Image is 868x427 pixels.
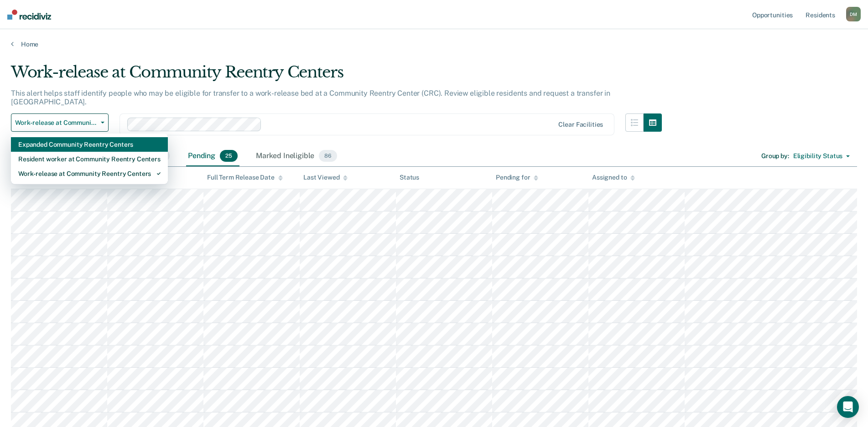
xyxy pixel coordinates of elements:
span: 86 [319,150,337,162]
div: Pending25 [186,146,239,166]
button: Eligibility Status [789,149,854,164]
div: Assigned to [592,174,635,181]
div: Open Intercom Messenger [837,396,859,418]
button: DM [846,7,861,21]
div: Pending for [496,174,538,181]
div: Work-release at Community Reentry Centers [11,63,662,89]
span: Work-release at Community Reentry Centers [15,119,97,127]
div: Last Viewed [303,174,348,181]
div: Eligibility Status [793,152,842,160]
div: Clear facilities [558,121,603,129]
div: Marked Ineligible86 [254,146,339,166]
div: Resident worker at Community Reentry Centers [18,152,161,166]
div: Group by : [761,152,789,160]
p: This alert helps staff identify people who may be eligible for transfer to a work-release bed at ... [11,89,610,106]
button: Work-release at Community Reentry Centers [11,113,109,132]
div: Work-release at Community Reentry Centers [18,166,161,181]
span: 25 [220,150,238,162]
div: Status [400,174,419,181]
img: Recidiviz [7,10,51,20]
div: Full Term Release Date [207,174,283,181]
div: Expanded Community Reentry Centers [18,137,161,152]
div: D M [846,7,861,21]
a: Home [11,40,857,48]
